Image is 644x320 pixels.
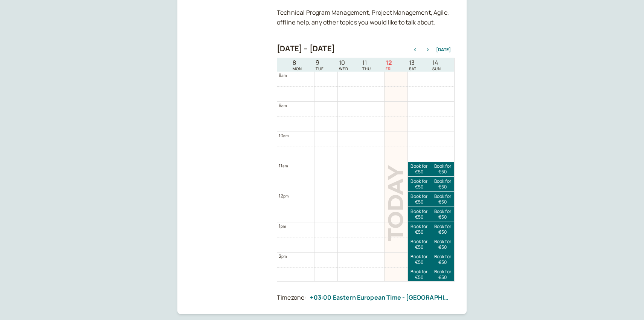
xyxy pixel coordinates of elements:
[282,163,288,168] span: am
[432,59,441,66] span: 14
[386,59,392,66] span: 12
[279,222,286,230] div: 1
[431,209,455,220] span: Book for €50
[362,66,371,71] span: THU
[314,58,325,72] a: September 9, 2025
[277,293,306,303] div: Timezone:
[279,253,287,260] div: 2
[281,103,287,108] span: am
[293,66,302,71] span: MON
[431,58,443,72] a: September 14, 2025
[431,254,455,265] span: Book for €50
[337,58,350,72] a: September 10, 2025
[431,224,455,235] span: Book for €50
[408,209,431,220] span: Book for €50
[281,73,287,78] span: am
[279,162,288,169] div: 11
[361,58,372,72] a: September 11, 2025
[432,66,441,71] span: SUN
[408,239,431,250] span: Book for €50
[316,66,324,71] span: TUE
[279,192,289,199] div: 12
[408,164,431,175] span: Book for €50
[283,133,288,138] span: am
[279,102,287,109] div: 9
[408,179,431,190] span: Book for €50
[277,44,335,53] h2: [DATE] – [DATE]
[431,164,455,175] span: Book for €50
[384,58,394,72] a: September 12, 2025
[283,193,288,199] span: pm
[339,59,348,66] span: 10
[362,59,371,66] span: 11
[316,59,324,66] span: 9
[408,254,431,265] span: Book for €50
[279,132,289,139] div: 10
[407,58,418,72] a: September 13, 2025
[293,59,302,66] span: 8
[409,66,417,71] span: SAT
[431,269,455,280] span: Book for €50
[408,194,431,205] span: Book for €50
[431,179,455,190] span: Book for €50
[281,254,287,259] span: pm
[339,66,348,71] span: WED
[281,224,286,229] span: pm
[431,194,455,205] span: Book for €50
[386,66,392,71] span: FRI
[431,239,455,250] span: Book for €50
[408,224,431,235] span: Book for €50
[279,72,287,79] div: 8
[436,47,451,52] button: [DATE]
[409,59,417,66] span: 13
[291,58,304,72] a: September 8, 2025
[408,269,431,280] span: Book for €50
[277,8,455,28] p: Technical Program Management, Project Management, Agile, offline help, any other topics you would...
